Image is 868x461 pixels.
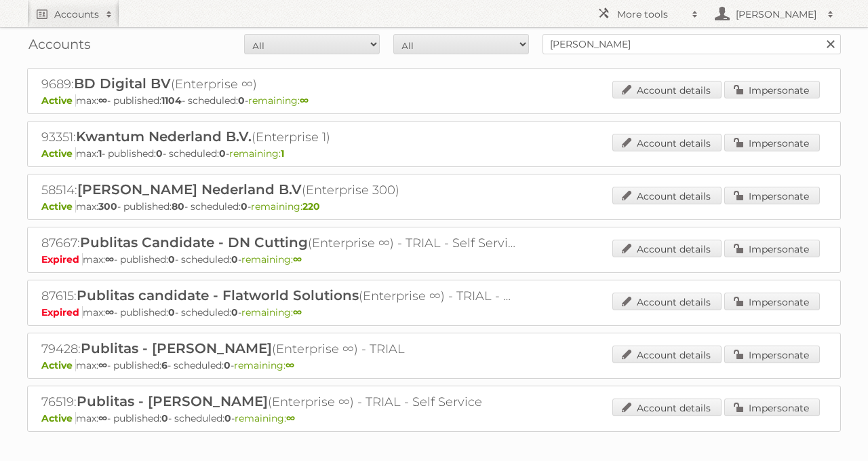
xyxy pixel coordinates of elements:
strong: 0 [219,147,226,160]
span: remaining: [251,200,320,213]
span: Active [41,412,76,424]
span: Kwantum Nederland B.V. [76,128,252,145]
a: Account details [612,240,722,257]
h2: 87667: (Enterprise ∞) - TRIAL - Self Service [41,234,516,252]
span: remaining: [234,359,294,371]
span: Publitas candidate - Flatworld Solutions [77,287,359,303]
strong: ∞ [286,412,295,424]
a: Impersonate [724,240,820,257]
span: remaining: [241,253,302,265]
span: Active [41,94,76,107]
h2: 93351: (Enterprise 1) [41,128,516,146]
strong: ∞ [293,253,302,265]
span: remaining: [241,306,302,318]
strong: 0 [161,412,168,424]
strong: 0 [238,94,245,107]
strong: ∞ [300,94,309,107]
a: Impersonate [724,346,820,363]
a: Impersonate [724,293,820,310]
strong: 220 [302,200,320,213]
strong: ∞ [98,94,107,107]
p: max: - published: - scheduled: - [41,147,827,160]
strong: 6 [161,359,167,371]
span: Active [41,200,76,213]
strong: 1 [281,147,284,160]
span: Publitas Candidate - DN Cutting [80,234,308,251]
strong: 0 [231,306,238,318]
strong: ∞ [105,306,114,318]
h2: 76519: (Enterprise ∞) - TRIAL - Self Service [41,393,516,411]
a: Account details [612,134,722,151]
h2: 87615: (Enterprise ∞) - TRIAL - Self Service [41,287,516,305]
a: Impersonate [724,399,820,416]
strong: 0 [241,200,248,213]
a: Impersonate [724,81,820,98]
h2: More tools [617,7,685,21]
strong: ∞ [293,306,302,318]
strong: ∞ [285,359,294,371]
strong: 1 [98,147,102,160]
p: max: - published: - scheduled: - [41,359,827,371]
a: Account details [612,81,722,98]
p: max: - published: - scheduled: - [41,253,827,265]
a: Impersonate [724,187,820,204]
strong: ∞ [105,253,114,265]
strong: 1104 [161,94,182,107]
a: Account details [612,346,722,363]
strong: 0 [168,306,175,318]
span: Publitas - [PERSON_NAME] [77,393,268,409]
h2: 9689: (Enterprise ∞) [41,75,516,93]
span: Active [41,147,76,160]
p: max: - published: - scheduled: - [41,306,827,318]
span: remaining: [229,147,284,160]
span: Publitas - [PERSON_NAME] [81,340,272,356]
p: max: - published: - scheduled: - [41,94,827,107]
strong: ∞ [98,412,107,424]
span: [PERSON_NAME] Nederland B.V [77,181,302,198]
span: Active [41,359,76,371]
h2: 58514: (Enterprise 300) [41,181,516,199]
strong: ∞ [98,359,107,371]
strong: 0 [156,147,163,160]
h2: 79428: (Enterprise ∞) - TRIAL [41,340,516,358]
strong: 0 [224,412,231,424]
h2: [PERSON_NAME] [732,7,821,21]
span: Expired [41,306,83,318]
h2: Accounts [54,7,99,21]
span: Expired [41,253,83,265]
strong: 0 [231,253,238,265]
span: BD Digital BV [74,75,171,92]
p: max: - published: - scheduled: - [41,412,827,424]
a: Account details [612,399,722,416]
p: max: - published: - scheduled: - [41,200,827,213]
span: remaining: [248,94,309,107]
span: remaining: [235,412,295,424]
a: Impersonate [724,134,820,151]
strong: 0 [224,359,231,371]
a: Account details [612,293,722,310]
strong: 300 [98,200,117,213]
strong: 0 [168,253,175,265]
strong: 80 [172,200,184,213]
a: Account details [612,187,722,204]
